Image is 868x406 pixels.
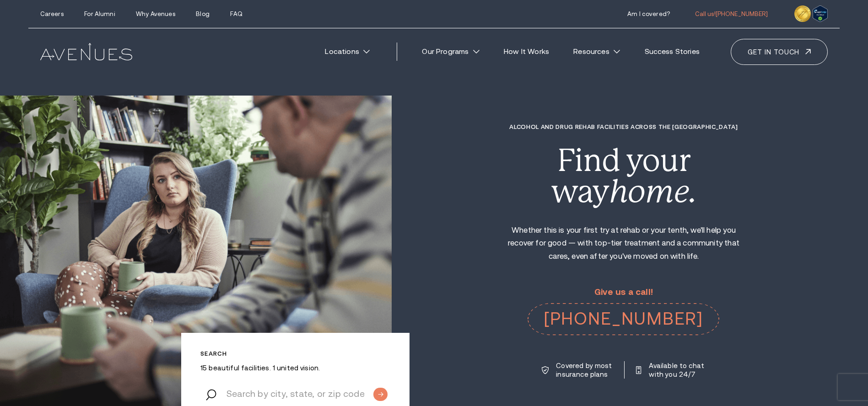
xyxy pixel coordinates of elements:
[373,388,388,401] input: Submit
[635,42,709,62] a: Success Stories
[200,350,390,357] p: Search
[813,5,828,22] img: Verify Approval for www.avenuesrecovery.com
[200,363,390,372] p: 15 beautiful facilities. 1 united vision.
[695,11,768,17] a: Call us![PHONE_NUMBER]
[627,11,670,17] a: Am I covered?
[528,303,719,335] a: [PHONE_NUMBER]
[136,11,175,17] a: Why Avenues
[636,361,706,379] a: Available to chat with you 24/7
[609,173,696,209] i: home.
[196,11,210,17] a: Blog
[230,11,242,17] a: FAQ
[84,11,115,17] a: For Alumni
[499,224,748,263] p: Whether this is your first try at rehab or your tenth, we'll help you recover for good — with top...
[564,42,630,62] a: Resources
[813,8,828,17] a: Verify LegitScript Approval for www.avenuesrecovery.com
[40,11,64,17] a: Careers
[413,42,489,62] a: Our Programs
[316,42,379,62] a: Locations
[499,145,748,208] div: Find your way
[499,123,748,130] h1: Alcohol and Drug Rehab Facilities across the [GEOGRAPHIC_DATA]
[542,361,613,379] a: Covered by most insurance plans
[528,288,719,297] p: Give us a call!
[649,361,706,379] p: Available to chat with you 24/7
[716,11,768,17] span: [PHONE_NUMBER]
[731,39,828,65] a: Get in touch
[556,361,613,379] p: Covered by most insurance plans
[495,42,559,62] a: How It Works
